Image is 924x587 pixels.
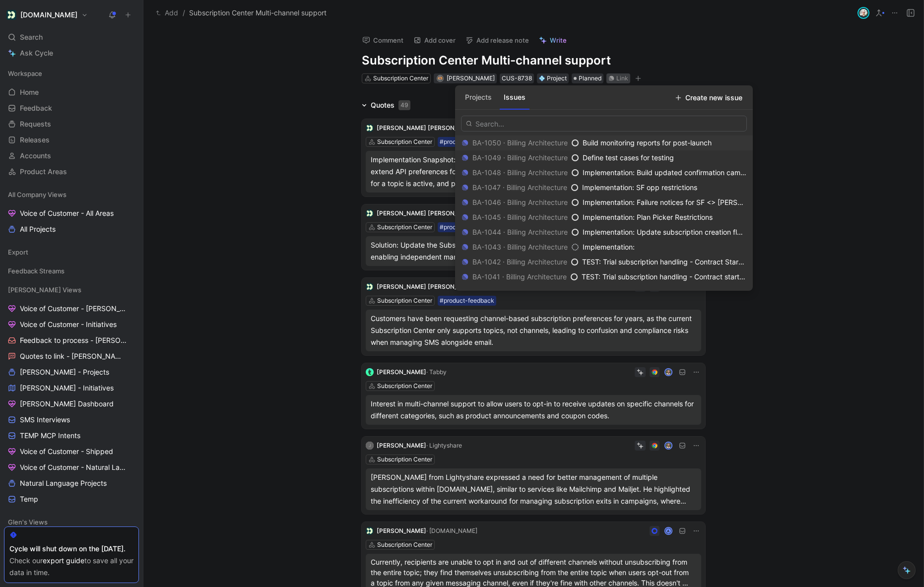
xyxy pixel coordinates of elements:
[462,256,578,268] div: BA-1042 · Billing Architecture
[462,226,579,238] div: BA-1044 · Billing Architecture
[462,152,579,164] div: BA-1049 · Billing Architecture
[462,182,578,194] div: BA-1047 · Billing Architecture
[462,211,579,223] div: BA-1045 · Billing Architecture
[671,90,747,105] button: Create new issue
[572,199,579,206] svg: Todo
[582,258,799,266] span: TEST: Trial subscription handling - Contract Start date in the future
[572,139,579,146] svg: Todo
[572,244,579,251] svg: Backlog
[583,228,864,236] span: Implementation: Update subscription creation flow to set new Premium+ sub to 'Active'
[583,153,674,162] span: Define test cases for testing
[571,184,578,191] svg: Todo
[582,183,697,192] span: Implementation: SF opp restrictions
[462,196,579,208] div: BA-1046 · Billing Architecture
[572,154,579,161] svg: Todo
[583,243,635,251] span: Implementation:
[571,259,578,265] svg: Todo
[461,89,496,105] button: Projects
[583,213,713,221] span: Implementation: Plan Picker Restrictions
[462,241,579,253] div: BA-1043 · Billing Architecture
[462,271,578,283] div: BA-1041 · Billing Architecture
[462,167,579,179] div: BA-1048 · Billing Architecture
[461,116,747,131] input: Search...
[572,214,579,221] svg: Todo
[583,198,792,206] span: Implementation: Failure notices for SF <> [PERSON_NAME] flows
[572,169,579,176] svg: Todo
[462,137,579,149] div: BA-1050 · Billing Architecture
[571,273,578,280] svg: Todo
[582,272,781,281] span: TEST: Trial subscription handling - Contract start date [DATE]
[500,89,529,105] button: Issues
[583,138,712,147] span: Build monitoring reports for post-launch
[572,229,579,236] svg: Todo
[675,92,742,104] span: Create new issue
[583,168,759,177] span: Implementation: Build updated confirmation campaign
